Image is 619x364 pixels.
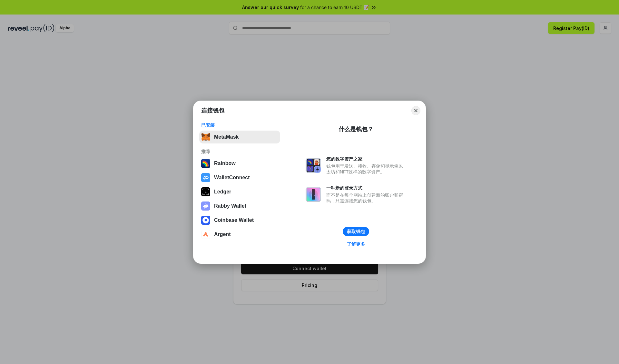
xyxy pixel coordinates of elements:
[199,200,280,212] button: Rabby Wallet
[343,240,369,248] a: 了解更多
[201,107,224,114] h1: 连接钱包
[199,157,280,170] button: Rainbow
[199,228,280,241] button: Argent
[199,131,280,143] button: MetaMask
[199,185,280,198] button: Ledger
[201,122,278,128] div: 已安装
[343,227,369,236] button: 获取钱包
[201,187,210,196] img: svg+xml,%3Csvg%20xmlns%3D%22http%3A%2F%2Fwww.w3.org%2F2000%2Fsvg%22%20width%3D%2228%22%20height%3...
[326,185,406,191] div: 一种新的登录方式
[326,156,406,162] div: 您的数字资产之家
[306,158,321,173] img: svg+xml,%3Csvg%20xmlns%3D%22http%3A%2F%2Fwww.w3.org%2F2000%2Fsvg%22%20fill%3D%22none%22%20viewBox...
[306,187,321,202] img: svg+xml,%3Csvg%20xmlns%3D%22http%3A%2F%2Fwww.w3.org%2F2000%2Fsvg%22%20fill%3D%22none%22%20viewBox...
[201,216,210,225] img: svg+xml,%3Csvg%20width%3D%2228%22%20height%3D%2228%22%20viewBox%3D%220%200%2028%2028%22%20fill%3D...
[214,134,239,140] div: MetaMask
[201,159,210,168] img: svg+xml,%3Csvg%20width%3D%22120%22%20height%3D%22120%22%20viewBox%3D%220%200%20120%20120%22%20fil...
[214,161,236,166] div: Rainbow
[339,125,373,133] div: 什么是钱包？
[214,175,250,181] div: WalletConnect
[411,106,420,115] button: Close
[201,230,210,239] img: svg+xml,%3Csvg%20width%3D%2228%22%20height%3D%2228%22%20viewBox%3D%220%200%2028%2028%22%20fill%3D...
[199,171,280,184] button: WalletConnect
[201,133,210,142] img: svg+xml,%3Csvg%20fill%3D%22none%22%20height%3D%2233%22%20viewBox%3D%220%200%2035%2033%22%20width%...
[214,203,246,209] div: Rabby Wallet
[347,229,365,234] div: 获取钱包
[214,189,231,195] div: Ledger
[199,214,280,227] button: Coinbase Wallet
[326,192,406,204] div: 而不是在每个网站上创建新的账户和密码，只需连接您的钱包。
[214,231,231,237] div: Argent
[347,241,365,247] div: 了解更多
[214,217,254,223] div: Coinbase Wallet
[201,202,210,211] img: svg+xml,%3Csvg%20xmlns%3D%22http%3A%2F%2Fwww.w3.org%2F2000%2Fsvg%22%20fill%3D%22none%22%20viewBox...
[201,173,210,182] img: svg+xml,%3Csvg%20width%3D%2228%22%20height%3D%2228%22%20viewBox%3D%220%200%2028%2028%22%20fill%3D...
[326,163,406,175] div: 钱包用于发送、接收、存储和显示像以太坊和NFT这样的数字资产。
[201,149,278,154] div: 推荐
